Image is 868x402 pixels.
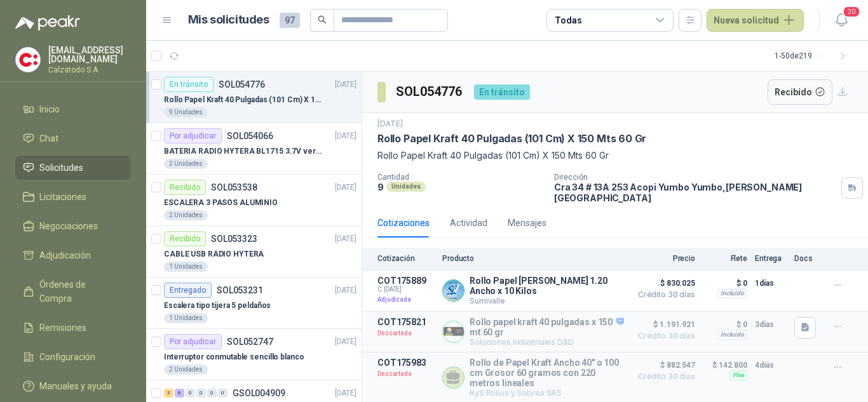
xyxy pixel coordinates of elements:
div: 1 - 50 de 219 [775,46,853,66]
div: Flex [729,370,747,380]
p: SOL054776 [219,80,265,89]
div: 0 [218,389,227,398]
div: 1 Unidades [164,313,208,323]
p: 9 [377,182,384,192]
p: [DATE] [335,130,356,142]
p: SOL053231 [217,286,263,295]
div: 2 Unidades [164,365,208,375]
p: [DATE] [335,233,356,245]
div: 0 [186,389,195,398]
p: Soluciones Industriales D&D [470,337,624,347]
p: Dirección [554,173,836,182]
p: Cra 34 # 13A 253 Acopi Yumbo Yumbo , [PERSON_NAME][GEOGRAPHIC_DATA] [554,182,836,203]
div: 9 Unidades [164,107,208,117]
span: 20 [843,6,860,18]
p: $ 142.800 [703,358,747,373]
span: Licitaciones [39,190,86,204]
span: Crédito 30 días [632,373,695,380]
span: $ 830.025 [632,276,695,291]
p: Rollo Papel [PERSON_NAME] 1.20 Ancho x 10 Kilos [470,276,624,296]
p: Rollo Papel Kraft 40 Pulgadas (101 Cm) X 150 Mts 60 Gr [164,94,322,106]
div: Por adjudicar [164,334,222,349]
span: Crédito 30 días [632,332,695,340]
div: Entregado [164,283,212,298]
div: 1 Unidades [164,262,208,272]
div: 2 Unidades [164,159,208,169]
p: Producto [442,254,624,263]
span: Órdenes de Compra [39,278,119,305]
button: Recibido [768,79,833,105]
div: Recibido [164,231,206,246]
div: 3 [164,389,173,398]
button: 20 [830,9,853,32]
p: [DATE] [377,118,403,130]
span: 97 [280,13,300,28]
span: Adjudicación [39,248,91,262]
span: Manuales y ayuda [39,379,112,393]
p: 4 días [755,358,787,373]
span: Remisiones [39,321,86,335]
a: Manuales y ayuda [15,374,131,398]
p: Docs [794,254,820,263]
a: Por adjudicarSOL052747[DATE] Interruptor conmutable sencillo blanco2 Unidades [146,329,362,380]
p: 1 días [755,276,787,291]
span: Configuración [39,350,95,364]
p: GSOL004909 [233,389,285,398]
div: 0 [196,389,206,398]
p: $ 0 [703,276,747,291]
div: Cotizaciones [377,216,430,230]
a: Chat [15,126,131,151]
p: COT175889 [377,276,435,286]
div: Incluido [717,330,747,340]
p: SOL053323 [211,234,257,243]
p: Cotización [377,254,435,263]
span: Solicitudes [39,161,83,175]
p: BATERIA RADIO HYTERA BL1715 3.7V ver imagen [164,145,322,157]
div: Incluido [717,288,747,298]
div: Unidades [386,182,426,192]
img: Logo peakr [15,15,80,30]
p: SOL054066 [227,131,273,140]
p: Rollo Papel Kraft 40 Pulgadas (101 Cm) X 150 Mts 60 Gr [377,149,853,163]
a: Licitaciones [15,185,131,209]
p: [DATE] [335,79,356,91]
p: Flete [703,254,747,263]
p: Calzatodo S.A. [48,66,131,74]
span: $ 882.547 [632,358,695,373]
img: Company Logo [443,280,464,301]
button: Nueva solicitud [707,9,804,32]
div: Por adjudicar [164,128,222,144]
a: EntregadoSOL053231[DATE] Escalera tipo tijera 5 peldaños1 Unidades [146,278,362,329]
p: $ 0 [703,317,747,332]
a: Por adjudicarSOL054066[DATE] BATERIA RADIO HYTERA BL1715 3.7V ver imagen2 Unidades [146,123,362,175]
p: [DATE] [335,182,356,194]
span: Crédito 30 días [632,291,695,298]
img: Company Logo [443,321,464,342]
p: 3 días [755,317,787,332]
p: RyS Rollos y Sobres SAS [470,388,624,398]
img: Company Logo [16,48,40,72]
p: SOL052747 [227,337,273,346]
p: Adjudicada [377,293,435,306]
a: RecibidoSOL053538[DATE] ESCALERA 3 PASOS ALUMINIO2 Unidades [146,175,362,226]
h1: Mis solicitudes [188,11,269,29]
p: [DATE] [335,387,356,399]
div: Actividad [450,216,487,230]
p: [DATE] [335,285,356,297]
div: Todas [555,13,581,27]
a: Inicio [15,97,131,121]
p: Sumivalle [470,296,624,305]
div: 2 Unidades [164,210,208,220]
a: Configuración [15,345,131,369]
p: COT175983 [377,358,435,368]
span: Inicio [39,102,60,116]
div: En tránsito [164,77,214,92]
div: Mensajes [508,216,546,230]
p: [EMAIL_ADDRESS][DOMAIN_NAME] [48,46,131,64]
p: Interruptor conmutable sencillo blanco [164,351,304,363]
p: Rollo papel kraft 40 pulgadas x 150 mt 60 gr [470,317,624,337]
p: ESCALERA 3 PASOS ALUMINIO [164,197,278,209]
p: SOL053538 [211,183,257,192]
p: COT175821 [377,317,435,327]
span: C: [DATE] [377,286,435,293]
